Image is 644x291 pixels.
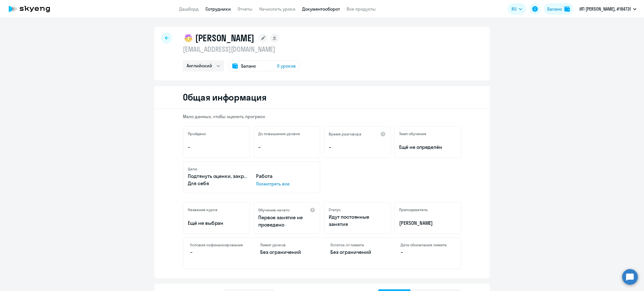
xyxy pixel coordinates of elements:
a: Документооборот [302,6,340,12]
h2: Общая информация [183,92,266,103]
span: RU [512,6,517,12]
h4: Лимит уроков [260,242,314,247]
p: ИП [PERSON_NAME], #184731 [579,6,631,12]
h5: Обучение начато [258,207,290,213]
h5: Название курса [188,207,217,212]
h1: [PERSON_NAME] [195,32,254,44]
p: [EMAIL_ADDRESS][DOMAIN_NAME] [183,45,300,54]
h5: Время разговора [329,132,361,137]
p: Работа [256,173,315,180]
p: Ещё не выбран [188,220,245,227]
img: balance [564,6,570,12]
p: Мало данных, чтобы оценить прогресс [183,113,461,120]
img: child [183,32,194,44]
h4: Остаток от лимита [330,242,384,247]
p: [PERSON_NAME] [399,220,456,227]
a: Дашборд [179,6,199,12]
p: Идут постоянные занятия [329,213,386,228]
h4: Дата обновления лимита [401,242,454,247]
button: Балансbalance [544,3,573,15]
h5: Преподаватель [399,207,428,212]
h5: Темп обучения [399,131,426,136]
a: Отчеты [238,6,252,12]
p: – [190,249,243,256]
h5: Пройдено [188,131,206,136]
p: Подтянуть оценки, закрыть пробелы в знаниях (5 [188,173,247,180]
h5: Цели [188,166,197,171]
a: Сотрудники [205,6,231,12]
button: ИП [PERSON_NAME], #184731 [577,2,639,16]
p: – [188,144,245,151]
p: Первое занятие не проведено [258,214,315,228]
p: Без ограничений [330,249,384,256]
p: Без ограничений [260,249,314,256]
button: RU [508,3,526,15]
h4: Условия софинансирования [190,242,243,247]
p: Посмотреть все [256,180,315,187]
p: – [329,144,386,151]
p: Для себя [188,180,247,187]
h5: До повышения уровня [258,131,300,136]
a: Все продукты [347,6,376,12]
h5: Статус [329,207,341,212]
a: Начислить уроки [259,6,295,12]
span: Баланс [241,63,256,69]
div: Баланс [547,6,562,12]
span: 0 уроков [277,63,296,69]
p: – [258,144,315,151]
p: – [401,249,454,256]
span: Ещё не определён [399,144,456,151]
